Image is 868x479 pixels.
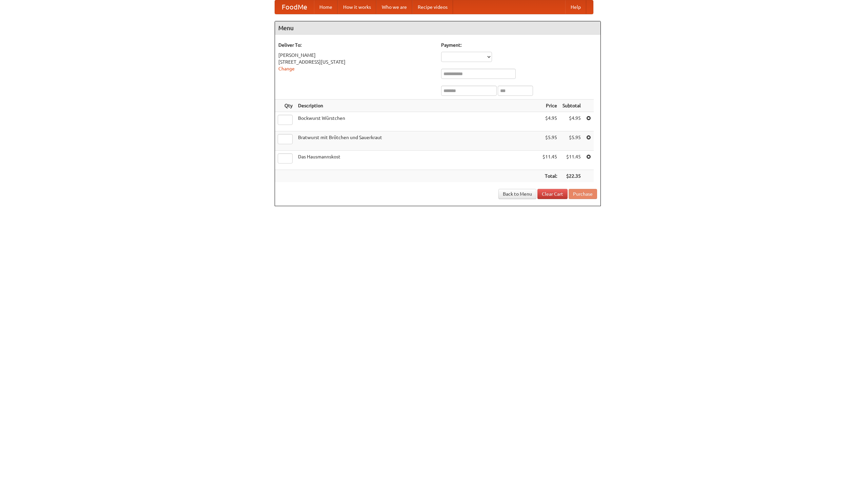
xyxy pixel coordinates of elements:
[540,112,560,131] td: $4.95
[569,189,597,199] button: Purchase
[560,100,584,112] th: Subtotal
[295,151,540,170] td: Das Hausmannskost
[278,59,434,65] div: [STREET_ADDRESS][US_STATE]
[540,170,560,182] th: Total:
[540,131,560,151] td: $5.95
[412,0,453,14] a: Recipe videos
[295,112,540,131] td: Bockwurst Würstchen
[278,66,295,71] a: Change
[498,189,536,199] a: Back to Menu
[275,100,295,112] th: Qty
[278,52,434,59] div: [PERSON_NAME]
[537,189,568,199] a: Clear Cart
[376,0,412,14] a: Who we are
[540,100,560,112] th: Price
[560,112,584,131] td: $4.95
[275,0,314,14] a: FoodMe
[565,0,586,14] a: Help
[560,151,584,170] td: $11.45
[560,170,584,182] th: $22.35
[314,0,338,14] a: Home
[441,42,597,48] h5: Payment:
[295,100,540,112] th: Description
[278,42,434,48] h5: Deliver To:
[275,21,600,35] h4: Menu
[295,131,540,151] td: Bratwurst mit Brötchen und Sauerkraut
[540,151,560,170] td: $11.45
[560,131,584,151] td: $5.95
[338,0,376,14] a: How it works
